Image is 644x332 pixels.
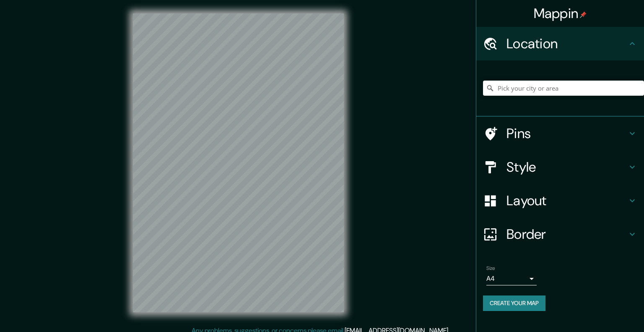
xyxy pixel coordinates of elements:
button: Create your map [483,295,545,311]
h4: Border [506,226,627,243]
h4: Layout [506,192,627,209]
img: pin-icon.png [580,11,587,18]
div: A4 [486,272,537,285]
input: Pick your city or area [483,81,644,96]
div: Layout [476,184,644,217]
div: Location [476,27,644,60]
div: Pins [476,117,644,150]
h4: Location [506,35,627,52]
div: Border [476,217,644,251]
label: Size [486,265,495,272]
h4: Style [506,159,627,175]
h4: Mappin [534,5,587,22]
h4: Pins [506,125,627,142]
div: Style [476,150,644,184]
canvas: Map [133,13,344,312]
